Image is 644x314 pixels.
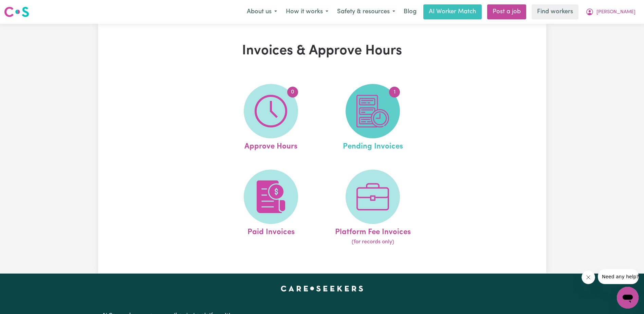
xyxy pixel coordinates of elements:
a: AI Worker Match [423,4,482,19]
span: Approve Hours [244,138,297,153]
a: Paid Invoices [222,170,320,246]
a: Approve Hours [222,84,320,153]
span: Paid Invoices [247,224,295,238]
span: 0 [287,87,298,98]
button: About us [242,5,281,19]
a: Post a job [487,4,526,19]
span: Platform Fee Invoices [335,224,411,238]
iframe: Button to launch messaging window [617,287,639,309]
a: Platform Fee Invoices(for records only) [324,170,422,246]
button: Safety & resources [333,5,400,19]
span: Need any help? [4,5,41,10]
button: My Account [581,5,640,19]
button: How it works [281,5,333,19]
span: [PERSON_NAME] [596,8,636,16]
iframe: Close message [582,271,595,284]
a: Find workers [532,4,578,19]
a: Pending Invoices [324,84,422,153]
img: Careseekers logo [4,6,29,18]
a: Careseekers home page [281,286,363,291]
h1: Invoices & Approve Hours [177,43,467,59]
a: Careseekers logo [4,4,29,20]
span: (for records only) [352,238,394,246]
a: Blog [400,4,421,19]
span: Pending Invoices [343,138,403,153]
span: 1 [389,87,400,98]
iframe: Message from company [598,269,639,284]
